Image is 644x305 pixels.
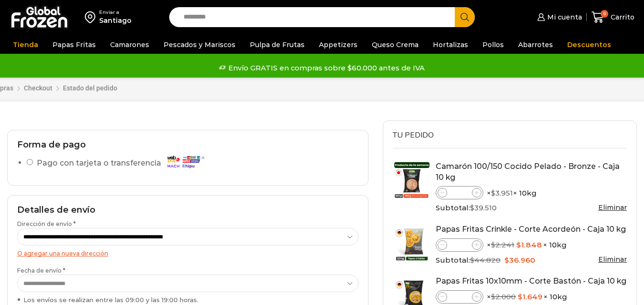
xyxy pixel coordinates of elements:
[314,36,362,54] a: Appetizers
[516,240,542,249] bdi: 1.848
[85,9,99,25] img: address-field-icon.svg
[447,239,472,251] input: Product quantity
[491,188,495,197] span: $
[491,240,514,249] bdi: 2.241
[470,203,497,212] bdi: 39.510
[598,255,627,264] a: Eliminar
[491,240,495,249] span: $
[436,255,627,266] div: Subtotal:
[592,6,634,29] a: 6 Carrito
[470,203,474,212] span: $
[436,203,627,213] div: Subtotal:
[17,228,358,246] select: Dirección de envío *
[516,240,521,249] span: $
[535,8,582,27] a: Mi cuenta
[518,292,542,301] bdi: 1.649
[608,12,634,22] span: Carrito
[245,36,309,54] a: Pulpa de Frutas
[436,186,627,199] div: × × 10kg
[393,130,434,140] span: Tu pedido
[17,220,358,246] label: Dirección de envío *
[105,36,154,54] a: Camarones
[491,292,516,301] bdi: 2.000
[37,155,210,172] label: Pago con tarjeta o transferencia
[470,256,501,265] bdi: 44.820
[99,16,132,25] div: Santiago
[455,7,475,27] button: Search button
[436,290,627,304] div: × × 10kg
[470,256,474,265] span: $
[491,188,513,197] bdi: 3.951
[436,238,627,252] div: × × 10kg
[518,292,522,301] span: $
[8,36,43,54] a: Tienda
[17,266,358,305] label: Fecha de envío *
[436,162,620,182] a: Camarón 100/150 Cocido Pelado - Bronze - Caja 10 kg
[17,205,358,216] h2: Detalles de envío
[504,256,509,265] span: $
[491,292,495,301] span: $
[545,12,582,22] span: Mi cuenta
[436,276,626,285] a: Papas Fritas 10x10mm - Corte Bastón - Caja 10 kg
[562,36,616,54] a: Descuentos
[513,36,558,54] a: Abarrotes
[447,187,472,198] input: Product quantity
[17,250,108,257] a: O agregar una nueva dirección
[447,291,472,303] input: Product quantity
[367,36,423,54] a: Queso Crema
[17,295,358,305] div: Los envíos se realizan entre las 09:00 y las 19:00 horas.
[428,36,473,54] a: Hortalizas
[478,36,509,54] a: Pollos
[601,10,608,18] span: 6
[598,203,627,212] a: Eliminar
[17,140,358,150] h2: Forma de pago
[17,275,358,292] select: Fecha de envío * Los envíos se realizan entre las 09:00 y las 19:00 horas.
[504,256,535,265] bdi: 36.960
[99,9,132,16] div: Enviar a
[48,36,101,54] a: Papas Fritas
[159,36,240,54] a: Pescados y Mariscos
[436,225,626,234] a: Papas Fritas Crinkle - Corte Acordeón - Caja 10 kg
[164,153,207,170] img: Pago con tarjeta o transferencia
